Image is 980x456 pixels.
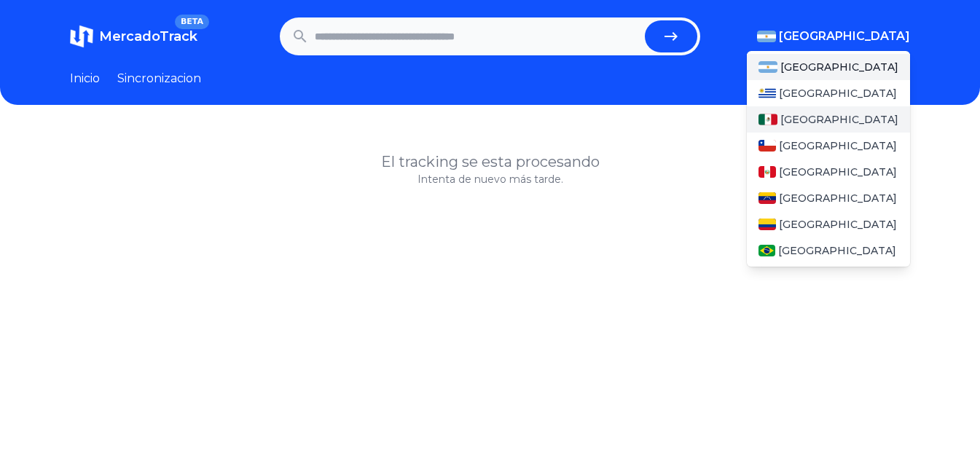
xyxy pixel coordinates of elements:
img: Peru [758,166,776,178]
span: [GEOGRAPHIC_DATA] [780,60,898,74]
button: [GEOGRAPHIC_DATA] [757,28,910,45]
span: [GEOGRAPHIC_DATA] [780,112,898,127]
a: Venezuela[GEOGRAPHIC_DATA] [747,185,910,211]
a: MercadoTrackBETA [70,25,197,48]
img: Brasil [758,245,775,256]
span: [GEOGRAPHIC_DATA] [779,191,897,205]
span: [GEOGRAPHIC_DATA] [779,165,897,179]
p: Intenta de nuevo más tarde. [70,172,910,186]
a: Brasil[GEOGRAPHIC_DATA] [747,237,910,264]
img: Argentina [758,61,777,73]
img: Argentina [757,31,776,42]
span: [GEOGRAPHIC_DATA] [779,86,897,101]
span: [GEOGRAPHIC_DATA] [779,28,910,45]
a: Sincronizacion [117,70,201,87]
a: Inicio [70,70,100,87]
a: Chile[GEOGRAPHIC_DATA] [747,133,910,159]
span: BETA [175,15,209,29]
img: Mexico [758,114,777,125]
img: Chile [758,140,776,152]
a: Argentina[GEOGRAPHIC_DATA] [747,54,910,80]
span: [GEOGRAPHIC_DATA] [779,217,897,232]
a: Colombia[GEOGRAPHIC_DATA] [747,211,910,237]
img: Colombia [758,219,776,230]
span: [GEOGRAPHIC_DATA] [778,243,896,258]
span: [GEOGRAPHIC_DATA] [779,138,897,153]
h1: El tracking se esta procesando [70,152,910,172]
img: Uruguay [758,87,776,99]
img: Venezuela [758,192,776,204]
a: Mexico[GEOGRAPHIC_DATA] [747,106,910,133]
a: Peru[GEOGRAPHIC_DATA] [747,159,910,185]
a: Uruguay[GEOGRAPHIC_DATA] [747,80,910,106]
img: MercadoTrack [70,25,93,48]
span: MercadoTrack [99,28,197,44]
